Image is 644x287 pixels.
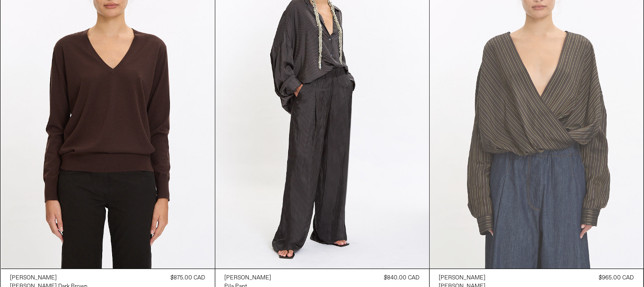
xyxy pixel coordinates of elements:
div: $875.00 CAD [171,274,205,282]
a: [PERSON_NAME] [439,274,486,282]
a: [PERSON_NAME] [10,274,88,282]
div: $965.00 CAD [599,274,634,282]
a: [PERSON_NAME] [225,274,272,282]
div: $840.00 CAD [384,274,420,282]
div: [PERSON_NAME] [10,274,57,282]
